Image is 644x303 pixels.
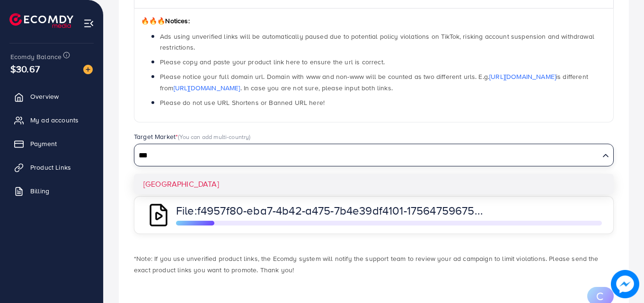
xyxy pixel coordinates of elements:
[7,158,96,177] a: Product Links
[7,134,96,153] a: Payment
[10,62,40,76] span: $30.67
[197,202,512,218] span: f4957f80-eba7-4b42-a475-7b4e39df4101-1756475967599.mp4
[134,177,177,186] label: Upload video
[146,202,171,228] img: QAAAABJRU5ErkJggg==
[141,16,190,26] span: Notices:
[134,132,251,141] label: Target Market
[489,72,556,81] a: [URL][DOMAIN_NAME]
[160,32,594,52] span: Ads using unverified links will be automatically paused due to potential policy violations on Tik...
[141,16,165,26] span: 🔥🔥🔥
[160,72,588,92] span: Please notice your full domain url. Domain with www and non-www will be counted as two different ...
[83,18,94,29] img: menu
[10,52,62,61] span: Ecomdy Balance
[174,83,240,93] a: [URL][DOMAIN_NAME]
[134,253,614,276] p: *Note: If you use unverified product links, the Ecomdy system will notify the support team to rev...
[30,163,71,172] span: Product Links
[160,57,385,67] span: Please copy and paste your product link here to ensure the url is correct.
[83,65,93,74] img: image
[9,13,73,28] img: logo
[30,115,79,125] span: My ad accounts
[135,148,599,163] input: Search for option
[30,186,49,196] span: Billing
[7,87,96,106] a: Overview
[7,111,96,130] a: My ad accounts
[30,139,57,148] span: Payment
[178,132,250,141] span: (You can add multi-country)
[176,205,484,216] p: File:
[30,92,59,101] span: Overview
[134,144,614,166] div: Search for option
[611,270,639,298] img: image
[7,182,96,200] a: Billing
[160,98,325,107] span: Please do not use URL Shortens or Banned URL here!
